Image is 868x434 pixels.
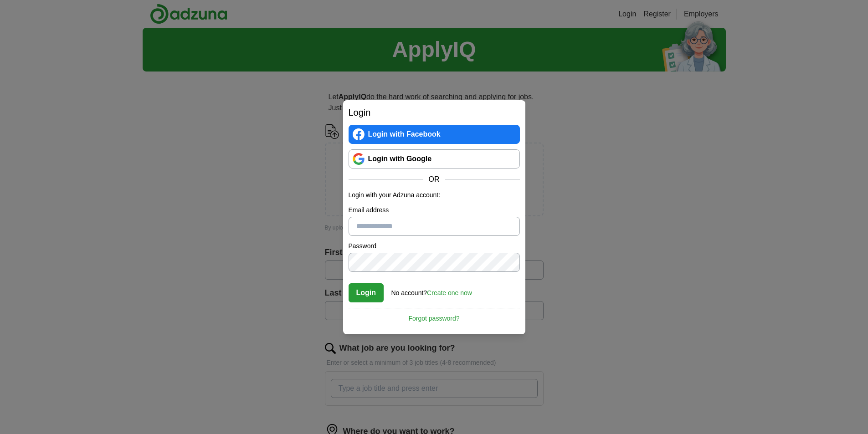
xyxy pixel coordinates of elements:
button: Login [349,283,384,302]
label: Email address [349,205,520,215]
a: Create one now [427,289,472,296]
a: Forgot password? [349,308,520,323]
label: Password [349,241,520,251]
p: Login with your Adzuna account: [349,190,520,200]
span: OR [423,174,445,185]
h2: Login [349,106,520,119]
a: Login with Facebook [349,125,520,144]
div: No account? [391,283,472,298]
a: Login with Google [349,149,520,168]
